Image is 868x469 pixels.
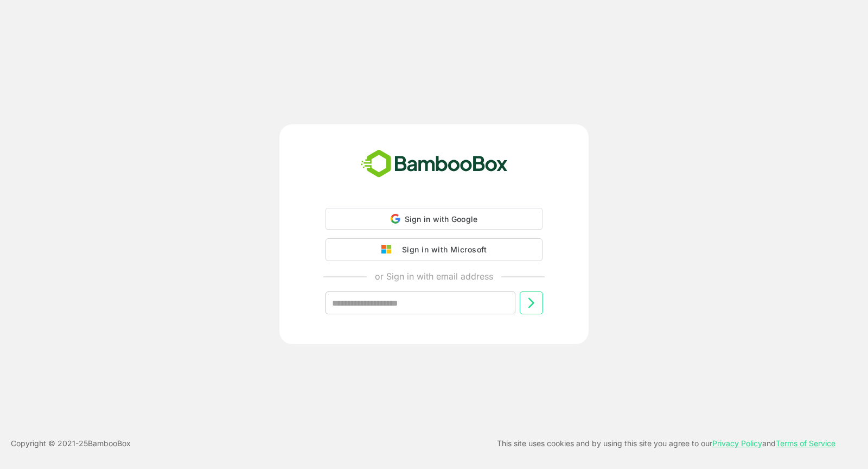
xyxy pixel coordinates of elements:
[497,437,835,450] p: This site uses cookies and by using this site you agree to our and
[11,437,131,450] p: Copyright © 2021- 25 BambooBox
[355,146,514,182] img: bamboobox
[712,439,762,448] a: Privacy Policy
[381,245,397,255] img: google
[776,439,835,448] a: Terms of Service
[325,238,542,261] button: Sign in with Microsoft
[375,270,493,283] p: or Sign in with email address
[325,208,542,230] div: Sign in with Google
[405,214,478,224] span: Sign in with Google
[397,243,487,257] div: Sign in with Microsoft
